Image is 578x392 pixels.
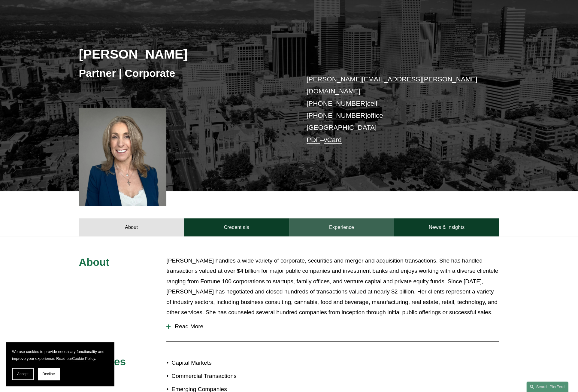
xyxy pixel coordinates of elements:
[72,356,95,361] a: Cookie Policy
[38,368,59,380] button: Decline
[171,358,289,368] p: Capital Markets
[307,75,477,95] a: [PERSON_NAME][EMAIL_ADDRESS][PERSON_NAME][DOMAIN_NAME]
[79,218,184,236] a: About
[166,319,499,334] button: Read More
[526,381,568,392] a: Search this site
[12,348,108,362] p: We use cookies to provide necessary functionality and improve your experience. Read our .
[289,218,394,236] a: Experience
[17,372,29,376] span: Accept
[394,218,499,236] a: News & Insights
[6,342,114,386] section: Cookie banner
[324,136,342,144] a: vCard
[307,100,367,107] a: [PHONE_NUMBER]
[12,368,34,380] button: Accept
[171,323,499,330] span: Read More
[42,372,55,376] span: Decline
[171,371,289,381] p: Commercial Transactions
[79,256,110,268] span: About
[307,73,482,146] p: cell office [GEOGRAPHIC_DATA] –
[166,256,499,318] p: [PERSON_NAME] handles a wide variety of corporate, securities and merger and acquisition transact...
[307,112,367,119] a: [PHONE_NUMBER]
[184,218,289,236] a: Credentials
[79,46,289,62] h2: [PERSON_NAME]
[79,67,289,80] h3: Partner | Corporate
[307,136,320,144] a: PDF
